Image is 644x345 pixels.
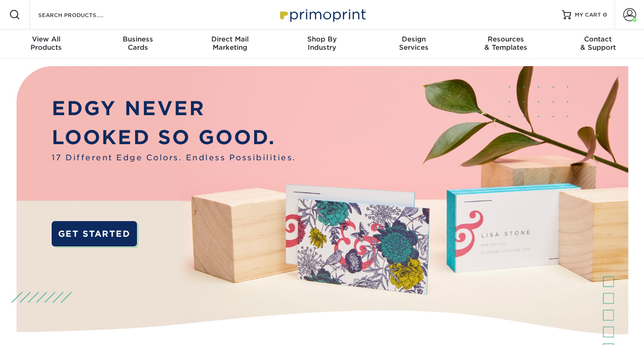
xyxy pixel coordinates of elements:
a: Contact& Support [552,29,644,59]
p: LOOKED SO GOOD. [52,123,296,152]
span: Shop By [276,35,368,43]
a: GET STARTED [52,221,137,246]
a: Direct MailMarketing [184,29,276,59]
span: Resources [460,35,552,43]
a: DesignServices [368,29,460,59]
div: Marketing [184,35,276,52]
a: Shop ByIndustry [276,29,368,59]
div: & Templates [460,35,552,52]
span: Design [368,35,460,43]
span: 0 [603,12,607,18]
a: Resources& Templates [460,29,552,59]
span: Business [92,35,184,43]
div: Services [368,35,460,52]
span: Contact [552,35,644,43]
input: SEARCH PRODUCTS..... [37,9,127,20]
span: MY CART [575,11,601,19]
span: 17 Different Edge Colors. Endless Possibilities. [52,152,296,164]
p: EDGY NEVER [52,94,296,123]
span: Direct Mail [184,35,276,43]
div: & Support [552,35,644,52]
div: Cards [92,35,184,52]
img: Primoprint [276,5,368,24]
div: Industry [276,35,368,52]
a: BusinessCards [92,29,184,59]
